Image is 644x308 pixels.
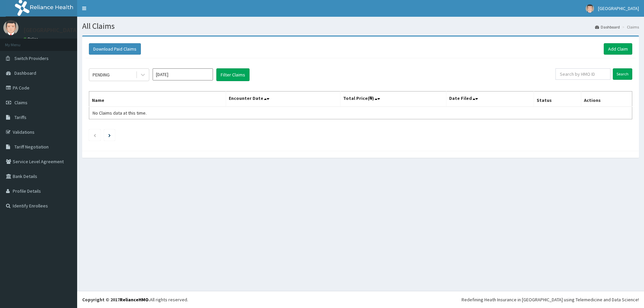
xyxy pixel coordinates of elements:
input: Search by HMO ID [555,68,610,80]
span: Switch Providers [14,55,49,61]
span: No Claims data at this time. [93,110,147,116]
span: Claims [14,100,28,106]
a: RelianceHMO [120,297,149,303]
span: Dashboard [14,70,36,76]
img: User Image [3,20,18,35]
a: Next page [108,132,111,138]
button: Filter Claims [216,68,250,81]
a: Dashboard [595,24,620,30]
th: Date Filed [446,91,534,107]
th: Encounter Date [226,91,340,107]
img: User Image [586,4,594,13]
footer: All rights reserved. [77,291,644,308]
button: Download Paid Claims [89,43,141,55]
a: Add Claim [604,43,632,55]
p: [GEOGRAPHIC_DATA] [23,27,79,33]
input: Search [613,68,632,80]
a: Online [23,37,40,41]
li: Claims [621,24,639,30]
h1: All Claims [82,22,639,30]
a: Previous page [93,132,96,138]
span: Tariff Negotiation [14,144,49,150]
th: Total Price(₦) [340,91,446,107]
th: Status [534,91,581,107]
th: Actions [581,91,632,107]
input: Select Month and Year [153,68,213,80]
strong: Copyright © 2017 . [82,297,150,303]
th: Name [89,91,226,107]
div: PENDING [93,71,110,78]
span: [GEOGRAPHIC_DATA] [598,5,639,11]
span: Tariffs [14,114,26,120]
div: Redefining Heath Insurance in [GEOGRAPHIC_DATA] using Telemedicine and Data Science! [462,296,639,303]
